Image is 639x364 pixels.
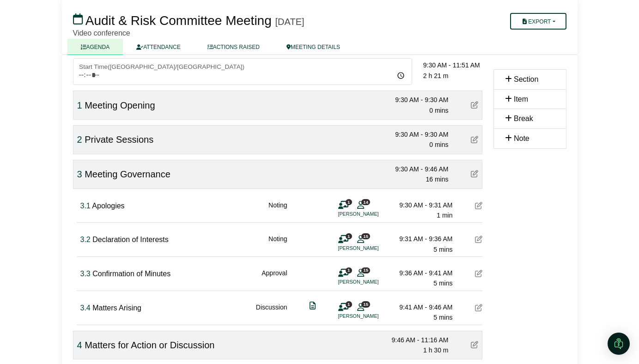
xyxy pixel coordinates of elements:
[338,244,408,252] li: [PERSON_NAME]
[346,233,352,239] span: 1
[273,39,353,55] a: MEETING DETAILS
[77,340,82,350] span: Click to fine tune number
[80,270,91,278] span: Click to fine tune number
[85,100,155,110] span: Meeting Opening
[514,134,529,142] span: Note
[510,13,566,30] button: Export
[85,169,170,179] span: Meeting Governance
[423,60,488,70] div: 9:30 AM - 11:51 AM
[338,278,408,286] li: [PERSON_NAME]
[423,346,448,354] span: 1 h 30 m
[92,304,141,312] span: Matters Arising
[433,246,452,253] span: 5 mins
[77,169,82,179] span: Click to fine tune number
[262,268,287,289] div: Approval
[268,200,287,221] div: Noting
[346,199,352,205] span: 1
[92,270,170,278] span: Confirmation of Minutes
[194,39,273,55] a: ACTIONS RAISED
[429,107,448,114] span: 0 mins
[85,13,272,28] span: Audit & Risk Committee Meeting
[426,176,448,183] span: 16 mins
[608,333,630,355] div: Open Intercom Messenger
[388,200,453,210] div: 9:30 AM - 9:31 AM
[429,141,448,148] span: 0 mins
[85,134,153,145] span: Private Sessions
[80,202,91,210] span: Click to fine tune number
[433,279,452,287] span: 5 mins
[338,210,408,218] li: [PERSON_NAME]
[514,75,538,83] span: Section
[268,234,287,255] div: Noting
[92,202,124,210] span: Apologies
[80,304,91,312] span: Click to fine tune number
[437,212,452,219] span: 1 min
[80,236,91,243] span: Click to fine tune number
[423,72,448,79] span: 2 h 21 m
[514,95,528,103] span: Item
[388,234,453,244] div: 9:31 AM - 9:36 AM
[361,233,370,239] span: 15
[338,312,408,320] li: [PERSON_NAME]
[123,39,194,55] a: ATTENDANCE
[85,340,214,350] span: Matters for Action or Discussion
[275,16,304,27] div: [DATE]
[361,267,370,273] span: 15
[514,115,533,122] span: Break
[256,302,287,323] div: Discussion
[388,268,453,278] div: 9:36 AM - 9:41 AM
[346,301,352,307] span: 1
[77,134,82,145] span: Click to fine tune number
[384,95,449,105] div: 9:30 AM - 9:30 AM
[346,267,352,273] span: 1
[361,199,370,205] span: 14
[384,335,449,345] div: 9:46 AM - 11:16 AM
[384,164,449,174] div: 9:30 AM - 9:46 AM
[361,301,370,307] span: 15
[433,314,452,321] span: 5 mins
[92,236,169,243] span: Declaration of Interests
[388,302,453,312] div: 9:41 AM - 9:46 AM
[73,29,130,37] span: Video conference
[67,39,123,55] a: AGENDA
[384,129,449,140] div: 9:30 AM - 9:30 AM
[77,100,82,110] span: Click to fine tune number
